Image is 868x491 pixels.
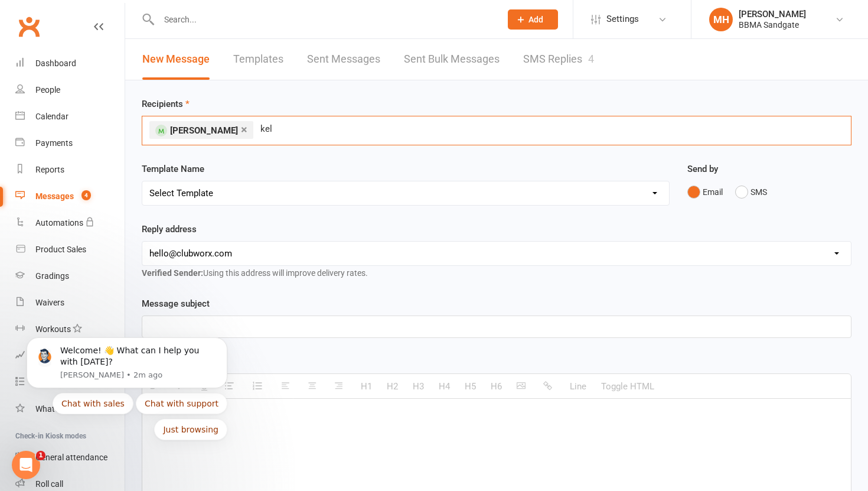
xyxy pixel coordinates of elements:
[81,190,91,200] span: 4
[15,210,125,236] a: Automations
[12,451,40,479] iframe: Intercom live chat
[142,97,190,111] label: Recipients
[35,165,64,174] div: Reports
[739,19,806,30] div: BBMA Sandgate
[35,138,73,148] div: Payments
[142,222,197,236] label: Reply address
[35,112,68,121] div: Calendar
[35,218,83,227] div: Automations
[36,451,45,460] span: 1
[528,15,543,24] span: Add
[15,157,125,183] a: Reports
[15,236,125,263] a: Product Sales
[35,191,74,201] div: Messages
[241,120,247,139] a: ×
[15,103,125,130] a: Calendar
[35,271,69,281] div: Gradings
[709,8,733,31] div: MH
[687,162,718,176] label: Send by
[687,181,723,203] button: Email
[142,39,210,80] a: New Message
[35,85,60,95] div: People
[9,272,245,459] iframe: Intercom notifications message
[14,12,44,41] a: Clubworx
[35,58,76,68] div: Dashboard
[15,50,125,77] a: Dashboard
[739,9,806,19] div: [PERSON_NAME]
[508,9,558,30] button: Add
[15,183,125,210] a: Messages 4
[606,6,639,32] span: Settings
[142,268,203,278] strong: Verified Sender:
[155,11,492,28] input: Search...
[307,39,380,80] a: Sent Messages
[35,479,63,489] div: Roll call
[523,39,594,80] a: SMS Replies4
[735,181,767,203] button: SMS
[35,245,86,254] div: Product Sales
[259,121,299,136] input: Search Prospects, Members and Reports
[588,53,594,65] div: 4
[142,162,204,176] label: Template Name
[142,268,368,278] span: Using this address will improve delivery rates.
[15,130,125,157] a: Payments
[15,263,125,290] a: Gradings
[233,39,283,80] a: Templates
[15,77,125,103] a: People
[170,125,238,136] span: [PERSON_NAME]
[404,39,500,80] a: Sent Bulk Messages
